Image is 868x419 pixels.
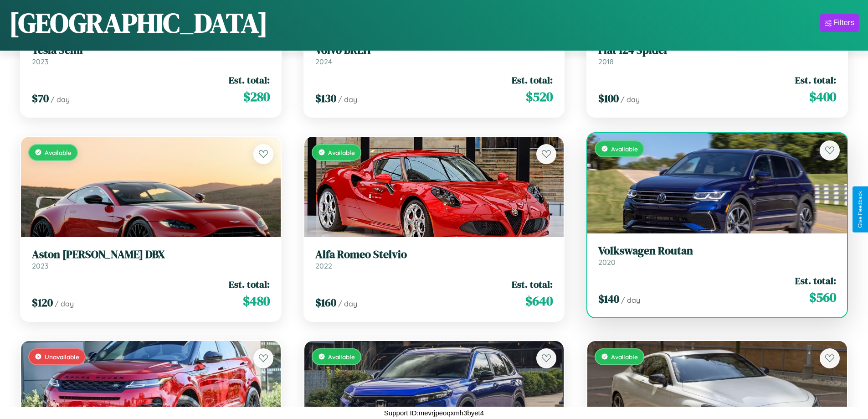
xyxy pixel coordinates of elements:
[243,88,270,106] span: $ 280
[328,149,355,156] span: Available
[243,292,270,310] span: $ 480
[32,261,48,270] span: 2023
[229,278,270,291] span: Est. total:
[32,44,270,66] a: Tesla Semi2023
[833,18,854,27] div: Filters
[32,248,270,261] h3: Aston [PERSON_NAME] DBX
[598,91,619,106] span: $ 100
[51,95,70,104] span: / day
[621,295,640,305] span: / day
[32,295,53,310] span: $ 120
[809,288,836,306] span: $ 560
[621,95,640,104] span: / day
[338,299,357,308] span: / day
[526,88,553,106] span: $ 520
[315,44,553,57] h3: Volvo BRLH
[795,73,836,87] span: Est. total:
[315,248,553,261] h3: Alfa Romeo Stelvio
[229,73,270,87] span: Est. total:
[45,353,79,361] span: Unavailable
[315,91,336,106] span: $ 130
[795,274,836,287] span: Est. total:
[512,73,553,87] span: Est. total:
[857,191,863,228] div: Give Feedback
[9,4,268,41] h1: [GEOGRAPHIC_DATA]
[512,278,553,291] span: Est. total:
[338,95,357,104] span: / day
[611,353,638,361] span: Available
[820,14,859,32] button: Filters
[611,145,638,153] span: Available
[598,57,614,66] span: 2018
[328,353,355,361] span: Available
[315,295,336,310] span: $ 160
[315,44,553,66] a: Volvo BRLH2024
[45,149,72,156] span: Available
[55,299,74,308] span: / day
[598,244,836,267] a: Volkswagen Routan2020
[315,261,332,270] span: 2022
[32,91,49,106] span: $ 70
[315,248,553,270] a: Alfa Romeo Stelvio2022
[384,407,484,419] p: Support ID: mevrjpeoqxmh3byet4
[32,248,270,270] a: Aston [PERSON_NAME] DBX2023
[315,57,332,66] span: 2024
[32,44,270,57] h3: Tesla Semi
[598,244,836,258] h3: Volkswagen Routan
[598,44,836,57] h3: Fiat 124 Spider
[598,291,619,306] span: $ 140
[598,258,616,267] span: 2020
[525,292,553,310] span: $ 640
[32,57,48,66] span: 2023
[598,44,836,66] a: Fiat 124 Spider2018
[809,88,836,106] span: $ 400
